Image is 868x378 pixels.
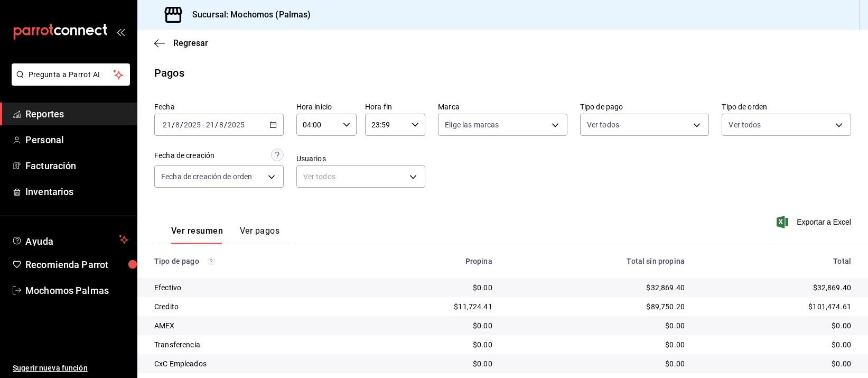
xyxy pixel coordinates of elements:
[240,226,279,244] button: Ver pagos
[154,65,184,81] div: Pagos
[367,358,492,369] div: $0.00
[183,121,201,129] input: ----
[154,301,350,312] div: Credito
[296,103,357,110] label: Hora inicio
[367,301,492,312] div: $11,724.41
[154,38,208,48] button: Regresar
[25,257,128,272] span: Recomienda Parrot
[509,257,685,265] div: Total sin propina
[509,282,685,293] div: $32,869.40
[25,159,128,173] span: Facturación
[184,8,311,21] h3: Sucursal: Mochomos (Palmas)
[13,363,128,374] span: Sugerir nueva función
[25,185,128,199] span: Inventarios
[25,107,128,121] span: Reportes
[779,216,851,228] button: Exportar a Excel
[171,226,223,244] button: Ver resumen
[154,103,284,110] label: Fecha
[509,358,685,369] div: $0.00
[154,339,350,350] div: Transferencia
[445,119,499,130] span: Elige las marcas
[438,103,567,110] label: Marca
[215,121,218,129] span: /
[206,121,215,129] input: --
[702,282,851,293] div: $32,869.40
[296,155,426,162] label: Usuarios
[367,282,492,293] div: $0.00
[25,283,128,298] span: Mochomos Palmas
[509,320,685,331] div: $0.00
[154,282,350,293] div: Efectivo
[202,121,204,129] span: -
[702,358,851,369] div: $0.00
[172,121,175,129] span: /
[7,77,130,88] a: Pregunta a Parrot AI
[224,121,227,129] span: /
[722,103,851,110] label: Tipo de orden
[180,121,183,129] span: /
[702,320,851,331] div: $0.00
[702,301,851,312] div: $101,474.61
[509,339,685,350] div: $0.00
[509,301,685,312] div: $89,750.20
[367,257,492,265] div: Propina
[161,171,252,182] span: Fecha de creación de orden
[25,133,128,147] span: Personal
[365,103,425,110] label: Hora fin
[175,121,180,129] input: --
[12,63,130,86] button: Pregunta a Parrot AI
[729,119,761,130] span: Ver todos
[154,320,350,331] div: AMEX
[702,339,851,350] div: $0.00
[580,103,710,110] label: Tipo de pago
[116,27,125,36] button: open_drawer_menu
[208,257,215,265] svg: Los pagos realizados con Pay y otras terminales son montos brutos.
[367,320,492,331] div: $0.00
[227,121,245,129] input: ----
[296,165,426,188] div: Ver todos
[154,358,350,369] div: CxC Empleados
[154,257,350,265] div: Tipo de pago
[367,339,492,350] div: $0.00
[702,257,851,265] div: Total
[29,69,114,80] span: Pregunta a Parrot AI
[25,233,115,246] span: Ayuda
[162,121,172,129] input: --
[173,38,208,48] span: Regresar
[154,150,214,161] div: Fecha de creación
[587,119,619,130] span: Ver todos
[219,121,224,129] input: --
[171,226,279,244] div: navigation tabs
